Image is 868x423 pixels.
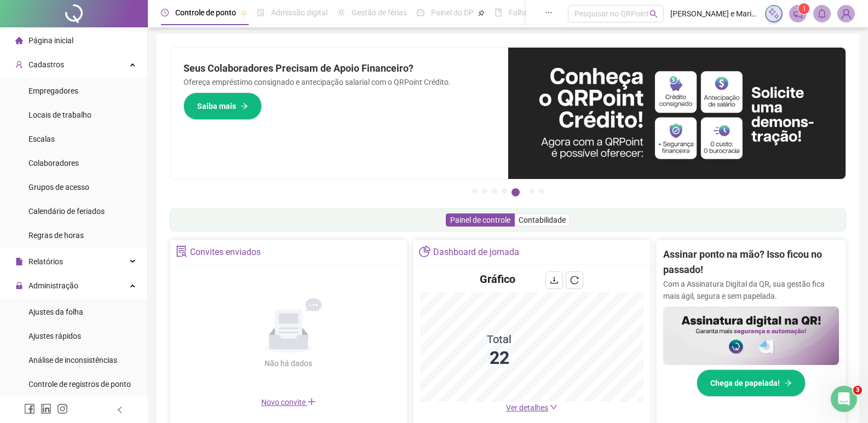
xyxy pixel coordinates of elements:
span: Empregadores [28,86,78,95]
button: 4 [502,188,507,194]
span: Gestão de férias [352,8,407,17]
span: Regras de horas [28,231,84,240]
span: 1 [802,5,806,13]
span: download [550,276,559,285]
span: Ver detalhes [506,403,548,412]
div: Convites enviados [190,243,261,262]
span: linkedin [41,403,51,414]
span: bell [817,9,827,19]
span: pushpin [478,10,485,16]
span: user-add [15,61,23,68]
h2: Seus Colaboradores Precisam de Apoio Financeiro? [183,61,495,76]
span: left [116,406,124,414]
span: search [649,10,658,18]
button: Saiba mais [183,92,262,120]
a: Ver detalhes down [506,403,557,412]
div: Não há dados [238,357,339,369]
span: Colaboradores [28,159,79,167]
span: file-done [257,9,265,16]
span: Ajustes da folha [28,308,83,316]
span: Folha de pagamento [509,8,579,17]
button: 6 [529,188,534,194]
img: sparkle-icon.fc2bf0ac1784a2077858766a79e2daf3.svg [768,8,780,20]
img: 80235 [838,5,854,22]
button: 2 [482,188,487,194]
span: arrow-right [784,379,792,387]
span: instagram [57,403,68,414]
h4: Gráfico [480,271,515,287]
span: dashboard [417,9,424,16]
span: Análise de inconsistências [28,356,117,364]
button: 5 [511,188,520,196]
iframe: Intercom live chat [831,386,857,412]
button: 1 [472,188,478,194]
button: 3 [492,188,497,194]
span: Chega de papelada! [710,377,780,389]
span: home [15,37,23,44]
span: 3 [853,386,862,395]
button: 7 [539,188,544,194]
h2: Assinar ponto na mão? Isso ficou no passado! [663,247,839,278]
span: Contabilidade [519,216,566,224]
img: banner%2F02c71560-61a6-44d4-94b9-c8ab97240462.png [663,306,839,365]
span: Grupos de acesso [28,183,89,192]
span: Calendário de feriados [28,207,105,216]
span: Controle de ponto [175,8,236,17]
span: sun [337,9,345,16]
span: facebook [24,403,35,414]
span: Locais de trabalho [28,111,91,119]
span: Ajustes rápidos [28,332,81,340]
p: Com a Assinatura Digital da QR, sua gestão fica mais ágil, segura e sem papelada. [663,278,839,302]
span: [PERSON_NAME] e Mariana alimentação ltda [670,8,758,20]
span: Cadastros [28,60,64,69]
span: arrow-right [240,102,248,110]
span: clock-circle [161,9,169,16]
span: file [15,258,23,265]
span: Admissão digital [271,8,327,17]
img: banner%2F11e687cd-1386-4cbd-b13b-7bd81425532d.png [508,48,846,179]
span: book [495,9,502,16]
span: pushpin [240,10,247,16]
span: Saiba mais [197,100,236,112]
span: pie-chart [419,246,430,257]
span: Escalas [28,135,55,143]
sup: 1 [798,3,809,14]
span: plus [307,397,316,406]
button: Chega de papelada! [697,369,806,397]
span: Controle de registros de ponto [28,380,131,389]
span: Painel de controle [450,216,510,224]
span: ellipsis [545,9,553,16]
span: reload [570,276,579,285]
span: solution [176,246,187,257]
span: lock [15,282,23,289]
span: notification [793,9,803,19]
div: Dashboard de jornada [433,243,519,262]
span: Página inicial [28,36,73,45]
span: Novo convite [261,398,316,407]
span: down [550,403,557,411]
p: Ofereça empréstimo consignado e antecipação salarial com o QRPoint Crédito. [183,76,495,88]
span: Administração [28,281,78,290]
span: Painel do DP [431,8,474,17]
span: Relatórios [28,257,63,266]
